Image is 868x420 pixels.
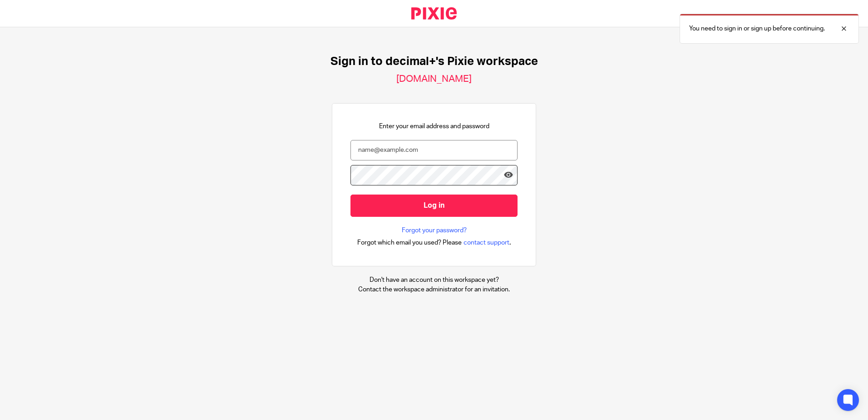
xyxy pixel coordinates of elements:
input: name@example.com [350,140,518,160]
span: contact support [464,238,509,247]
p: Enter your email address and password [379,122,489,131]
a: Forgot your password? [402,226,467,235]
input: Log in [350,195,518,217]
span: Forgot which email you used? Please [357,238,462,247]
p: You need to sign in or sign up before continuing. [689,24,825,33]
h1: Sign in to decimal+'s Pixie workspace [330,55,538,69]
h2: [DOMAIN_NAME] [396,73,472,85]
p: Don't have an account on this workspace yet? [358,275,510,285]
p: Contact the workspace administrator for an invitation. [358,285,510,294]
div: . [357,237,511,248]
